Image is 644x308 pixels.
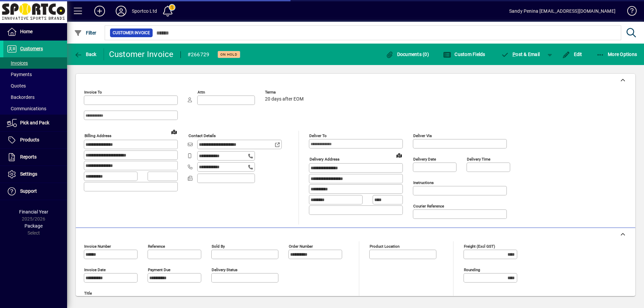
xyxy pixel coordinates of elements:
[3,69,67,80] a: Payments
[3,103,67,114] a: Communications
[148,244,165,249] mat-label: Reference
[20,46,43,51] span: Customers
[20,137,39,142] span: Products
[385,52,429,57] span: Documents (0)
[413,133,432,138] mat-label: Deliver via
[370,244,399,249] mat-label: Product location
[220,52,237,57] span: On hold
[464,267,480,272] mat-label: Rounding
[84,90,102,95] mat-label: Invoice To
[501,52,540,57] span: ost & Email
[148,267,170,272] mat-label: Payment due
[265,97,304,102] span: 20 days after EOM
[309,133,327,138] mat-label: Deliver To
[20,154,37,160] span: Reports
[84,267,106,272] mat-label: Invoice date
[89,5,110,17] button: Add
[289,244,313,249] mat-label: Order number
[3,166,67,183] a: Settings
[187,49,210,60] div: #266729
[413,204,444,208] mat-label: Courier Reference
[72,48,98,60] button: Back
[384,48,431,60] button: Documents (0)
[212,267,237,272] mat-label: Delivery status
[560,48,584,60] button: Edit
[109,49,174,60] div: Customer Invoice
[19,209,48,214] span: Financial Year
[3,91,67,103] a: Backorders
[20,29,33,34] span: Home
[84,244,111,249] mat-label: Invoice number
[413,180,434,185] mat-label: Instructions
[113,29,150,36] span: Customer Invoice
[212,244,225,249] mat-label: Sold by
[467,157,490,162] mat-label: Delivery time
[7,83,26,88] span: Quotes
[265,90,305,95] span: Terms
[74,52,97,57] span: Back
[74,30,97,36] span: Filter
[595,48,639,60] button: More Options
[198,90,205,95] mat-label: Attn
[413,157,436,162] mat-label: Delivery date
[513,52,516,57] span: P
[7,95,35,100] span: Backorders
[84,291,92,296] mat-label: Title
[132,6,157,16] div: Sportco Ltd
[7,106,46,111] span: Communications
[3,183,67,200] a: Support
[509,6,615,16] div: Sandy Penina [EMAIL_ADDRESS][DOMAIN_NAME]
[3,23,67,40] a: Home
[3,80,67,91] a: Quotes
[67,48,104,60] app-page-header-button: Back
[464,244,495,249] mat-label: Freight (excl GST)
[394,150,405,161] a: View on map
[7,60,28,66] span: Invoices
[110,5,132,17] button: Profile
[622,1,636,23] a: Knowledge Base
[169,126,179,137] a: View on map
[3,132,67,148] a: Products
[498,48,543,60] button: Post & Email
[20,188,37,194] span: Support
[441,48,487,60] button: Custom Fields
[3,115,67,131] a: Pick and Pack
[3,149,67,166] a: Reports
[7,72,32,77] span: Payments
[72,27,98,39] button: Filter
[3,57,67,69] a: Invoices
[24,223,43,229] span: Package
[20,171,37,177] span: Settings
[443,52,485,57] span: Custom Fields
[596,52,637,57] span: More Options
[20,120,49,125] span: Pick and Pack
[562,52,582,57] span: Edit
